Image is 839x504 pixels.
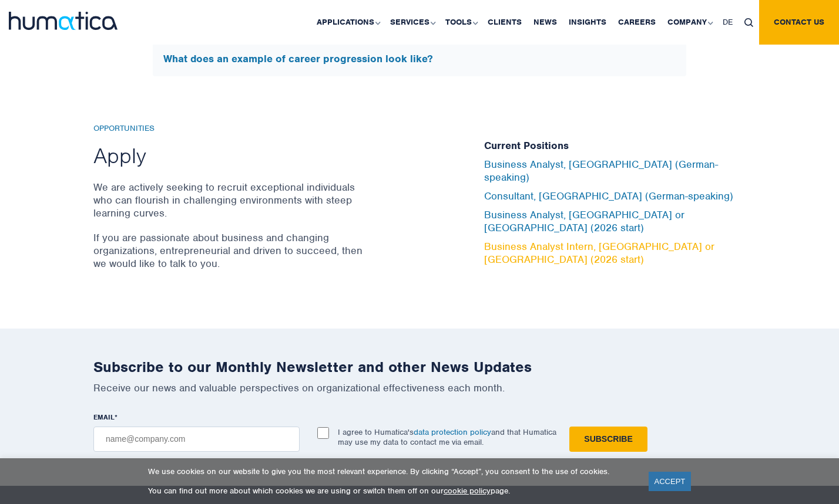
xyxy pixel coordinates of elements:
input: Subscribe [569,427,647,452]
span: EMAIL [93,412,115,422]
input: I agree to Humatica'sdata protection policyand that Humatica may use my data to contact me via em... [317,427,329,439]
input: name@company.com [93,427,300,452]
p: We are actively seeking to recruit exceptional individuals who can flourish in challenging enviro... [93,181,367,219]
span: DE [723,17,733,27]
p: If you are passionate about business and changing organizations, entrepreneurial and driven to su... [93,231,367,270]
a: Business Analyst, [GEOGRAPHIC_DATA] or [GEOGRAPHIC_DATA] (2026 start) [484,208,684,234]
h6: Opportunities [93,124,367,134]
h5: What does an example of career progression look like? [163,53,676,66]
a: ACCEPT [649,472,692,491]
a: cookie policy [444,486,491,496]
a: Consultant, [GEOGRAPHIC_DATA] (German-speaking) [484,190,733,202]
p: I agree to Humatica's and that Humatica may use my data to contact me via email. [338,427,556,447]
h2: Subscribe to our Monthly Newsletter and other News Updates [93,358,746,376]
h2: Apply [93,142,367,169]
a: Business Analyst Intern, [GEOGRAPHIC_DATA] or [GEOGRAPHIC_DATA] (2026 start) [484,240,714,266]
p: You can find out more about which cookies we are using or switch them off on our page. [148,486,634,496]
img: search_icon [744,18,753,27]
img: logo [9,12,118,30]
p: Receive our news and valuable perspectives on organizational effectiveness each month. [93,381,746,394]
a: Business Analyst, [GEOGRAPHIC_DATA] (German-speaking) [484,158,718,184]
h5: Current Positions [484,140,746,153]
p: We use cookies on our website to give you the most relevant experience. By clicking “Accept”, you... [148,466,634,476]
a: data protection policy [414,427,491,437]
